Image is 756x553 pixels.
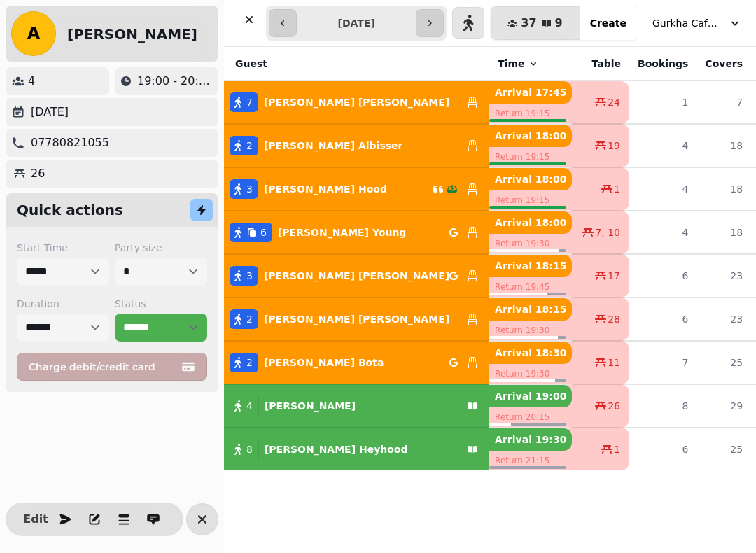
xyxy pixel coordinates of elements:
span: Time [498,57,524,71]
p: Arrival 18:00 [489,168,572,190]
p: Arrival 17:45 [489,81,572,104]
span: 9 [555,17,563,29]
button: 3[PERSON_NAME] Hood [224,172,489,206]
label: Party size [115,241,207,255]
p: Return 19:30 [489,364,572,384]
button: 2[PERSON_NAME] Bota [224,346,489,379]
td: 25 [696,428,751,470]
span: 7 [246,95,253,109]
p: Return 19:15 [489,104,572,123]
p: [PERSON_NAME] Albisser [264,139,403,153]
p: [PERSON_NAME] Heyhood [265,442,408,456]
td: 4 [629,167,696,211]
p: [DATE] [31,104,69,120]
span: 3 [246,182,253,196]
td: 18 [696,167,751,211]
p: Arrival 18:00 [489,211,572,234]
p: Arrival 18:30 [489,342,572,364]
button: Create [579,6,638,40]
span: 1 [614,442,620,456]
button: 6[PERSON_NAME] Young [224,216,489,249]
button: 2[PERSON_NAME] [PERSON_NAME] [224,302,489,336]
p: 19:00 - 20:15 [137,73,213,90]
span: 6 [260,225,267,239]
h2: Quick actions [17,200,123,220]
button: Charge debit/credit card [17,353,207,381]
td: 23 [696,297,751,341]
p: Arrival 18:00 [489,125,572,147]
span: Charge debit/credit card [29,362,178,372]
span: 26 [608,399,620,413]
p: Arrival 18:15 [489,255,572,277]
button: 379 [491,6,579,40]
p: [PERSON_NAME] Young [278,225,406,239]
span: 2 [246,356,253,370]
p: Arrival 19:30 [489,428,572,451]
p: [PERSON_NAME] [PERSON_NAME] [264,312,449,326]
p: Return 19:30 [489,234,572,253]
span: Create [590,18,626,28]
p: [PERSON_NAME] [PERSON_NAME] [264,269,449,283]
p: Arrival 18:15 [489,298,572,321]
td: 8 [629,384,696,428]
button: Gurkha Cafe & Restauarant [644,10,750,36]
p: Return 19:15 [489,147,572,167]
p: [PERSON_NAME] [PERSON_NAME] [264,95,449,109]
p: Return 19:15 [489,190,572,210]
span: 24 [608,95,620,109]
td: 23 [696,254,751,297]
span: 4 [246,399,253,413]
label: Status [115,297,207,311]
button: 7[PERSON_NAME] [PERSON_NAME] [224,85,489,119]
h2: [PERSON_NAME] [67,24,197,44]
td: 1 [629,81,696,125]
p: [PERSON_NAME] Bota [264,356,384,370]
span: 28 [608,312,620,326]
p: Return 19:45 [489,277,572,297]
p: Return 21:15 [489,451,572,470]
p: Arrival 19:00 [489,385,572,407]
p: [PERSON_NAME] [265,399,356,413]
label: Start Time [17,241,109,255]
td: 6 [629,428,696,470]
span: 2 [246,139,253,153]
td: 6 [629,254,696,297]
span: 11 [608,356,620,370]
span: 8 [246,442,253,456]
td: 6 [629,297,696,341]
label: Duration [17,297,109,311]
th: Bookings [629,47,696,81]
th: Table [572,47,629,81]
p: 4 [28,73,35,90]
p: [PERSON_NAME] Hood [264,182,387,196]
span: 37 [521,17,536,29]
button: 8[PERSON_NAME] Heyhood [224,433,489,466]
p: Return 20:15 [489,407,572,427]
td: 4 [629,124,696,167]
span: A [27,25,41,42]
td: 18 [696,124,751,167]
span: 19 [608,139,620,153]
span: Gurkha Cafe & Restauarant [652,16,722,30]
button: Time [498,57,538,71]
span: 7, 10 [595,225,620,239]
td: 4 [629,211,696,254]
p: 26 [31,165,45,182]
td: 7 [629,341,696,384]
span: 17 [608,269,620,283]
th: Guest [224,47,489,81]
td: 29 [696,384,751,428]
button: 3[PERSON_NAME] [PERSON_NAME] [224,259,489,293]
span: 1 [614,182,620,196]
td: 7 [696,81,751,125]
th: Covers [696,47,751,81]
td: 25 [696,341,751,384]
p: Return 19:30 [489,321,572,340]
button: Edit [22,505,50,533]
span: Edit [27,514,44,525]
span: 3 [246,269,253,283]
button: 4[PERSON_NAME] [224,389,489,423]
span: 2 [246,312,253,326]
p: 07780821055 [31,134,109,151]
td: 18 [696,211,751,254]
